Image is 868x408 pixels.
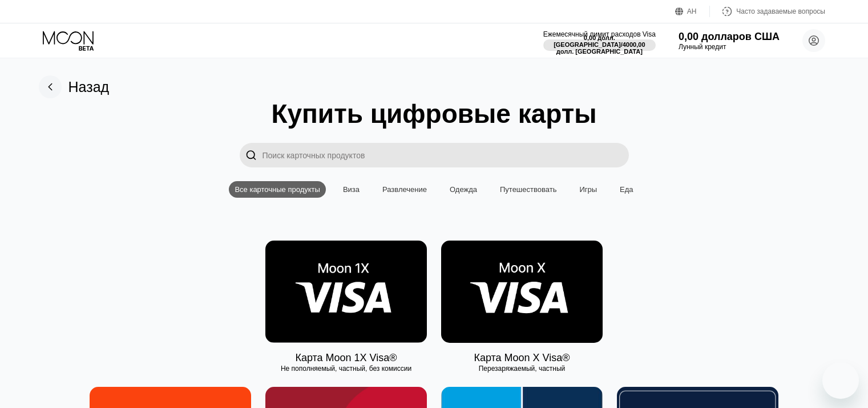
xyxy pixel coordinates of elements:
[343,185,360,194] font: Виза
[240,143,263,167] div: 
[621,41,623,48] font: /
[229,181,325,198] div: Все карточные продукты
[620,185,633,194] font: Еда
[68,79,110,95] font: Назад
[444,181,483,198] div: Одежда
[679,43,726,51] font: Лунный кредит
[579,185,597,194] font: Игры
[679,31,780,51] div: 0,00 долларов СШАЛунный кредит
[474,352,570,363] font: Карта Moon X Visa®
[281,365,411,373] font: Не пополняемый, частный, без комиссии
[494,181,562,198] div: Путешествовать
[574,181,603,198] div: Игры
[614,181,639,198] div: Еда
[271,99,596,129] font: Купить цифровые карты
[235,185,320,194] font: Все карточные продукты
[822,362,859,399] iframe: Кнопка запуска окна обмена сообщениями
[736,7,825,15] font: Часто задаваемые вопросы
[675,6,710,17] div: АН
[556,41,647,55] font: 4000,00 долл. [GEOGRAPHIC_DATA]
[337,181,365,198] div: Виза
[554,34,621,48] font: 0,00 долл. [GEOGRAPHIC_DATA]
[543,30,656,38] font: Ежемесячный лимит расходов Visa
[295,352,397,363] font: Карта Moon 1X Visa®
[479,365,566,373] font: Перезаряжаемый, частный
[687,7,697,15] font: АН
[263,143,629,167] input: Поиск карточных продуктов
[382,185,427,194] font: Развлечение
[245,149,257,161] font: 
[39,75,110,98] div: Назад
[377,181,433,198] div: Развлечение
[543,30,656,51] div: Ежемесячный лимит расходов Visa0,00 долл. [GEOGRAPHIC_DATA]/4000,00 долл. [GEOGRAPHIC_DATA]
[450,185,477,194] font: Одежда
[500,185,556,194] font: Путешествовать
[679,31,780,42] font: 0,00 долларов США
[710,6,825,17] div: Часто задаваемые вопросы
